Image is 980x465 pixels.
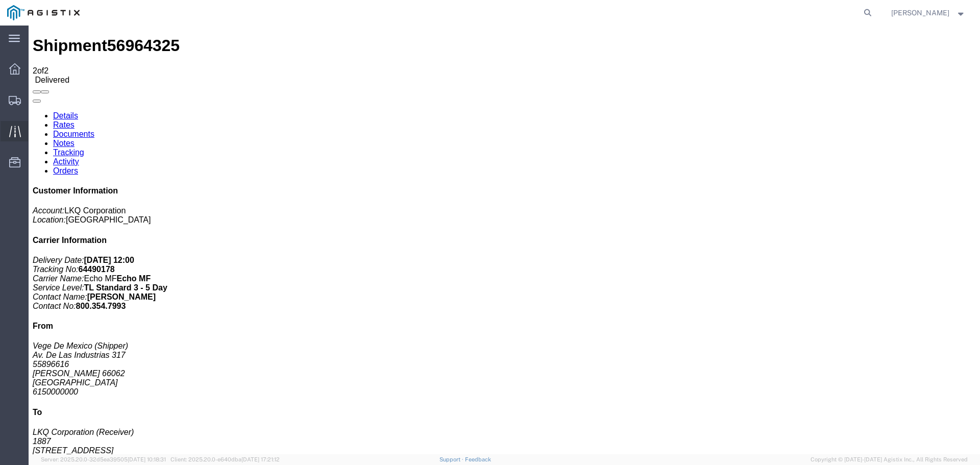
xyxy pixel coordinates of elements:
[29,26,980,454] iframe: FS Legacy Container
[4,316,947,371] address: Vege De Mexico (Shipper) Av. De Las Industrias 317 55896616 [PERSON_NAME] 66062 6150000000
[50,239,86,248] b: 64490178
[4,296,947,305] h4: From
[36,181,97,189] span: LKQ Corporation
[241,456,280,462] span: [DATE] 17:21:12
[4,402,947,457] address: LKQ Corporation (Receiver) 1887 [STREET_ADDRESS] [STREET_ADDRESS] 6150000000
[4,276,47,285] i: Contact No:
[4,267,59,276] i: Contact Name:
[7,5,80,20] img: logo
[4,353,89,361] span: [GEOGRAPHIC_DATA]
[55,249,88,257] span: Echo MF
[4,230,55,239] i: Delivery Date:
[47,276,97,285] b: 800.354.7993
[465,456,491,462] a: Feedback
[891,7,966,19] button: [PERSON_NAME]
[4,190,37,199] i: Location:
[439,456,465,462] a: Support
[4,258,56,266] i: Service Level:
[4,210,947,219] h4: Carrier Information
[56,258,139,266] b: TL Standard 3 - 5 Day
[59,267,127,276] b: [PERSON_NAME]
[41,456,166,462] span: Server: 2025.20.0-32d5ea39505
[4,239,50,248] i: Tracking No:
[811,455,968,464] span: Copyright © [DATE]-[DATE] Agistix Inc., All Rights Reserved
[891,7,949,18] span: Sam Sweetser
[4,249,55,257] i: Carrier Name:
[128,456,166,462] span: [DATE] 10:18:31
[4,382,947,391] h4: To
[170,456,280,462] span: Client: 2025.20.0-e640dba
[88,249,122,257] b: Echo MF
[55,230,105,239] b: [DATE] 12:00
